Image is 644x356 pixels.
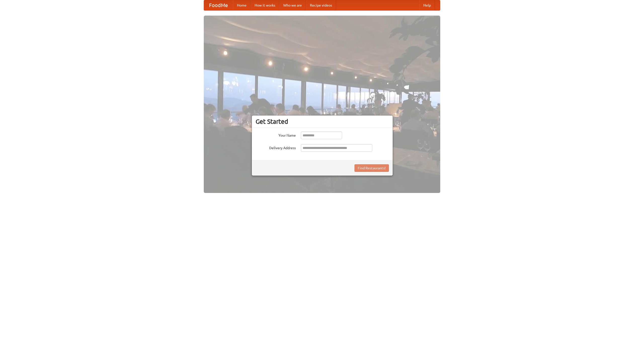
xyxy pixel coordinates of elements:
a: How it works [251,0,279,10]
a: Recipe videos [306,0,336,10]
h3: Get Started [256,118,389,125]
a: Home [233,0,251,10]
label: Your Name [256,132,296,138]
a: Who we are [279,0,306,10]
label: Delivery Address [256,144,296,150]
a: Help [419,0,435,10]
a: FoodMe [204,0,233,10]
button: Find Restaurants! [354,164,389,172]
